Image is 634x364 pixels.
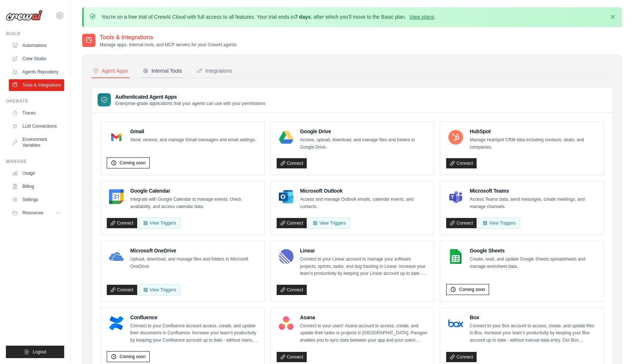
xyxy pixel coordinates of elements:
a: Usage [9,167,64,179]
a: Connect [446,158,477,168]
a: View plans [409,14,434,20]
p: Access Teams data, send messages, create meetings, and manage channels. [470,196,598,210]
h3: Authenticated Agent Apps [115,93,266,101]
: View Triggers [309,218,350,229]
h4: Confluence [130,314,258,321]
img: Linear Logo [279,249,294,264]
a: Crew Studio [9,53,64,65]
h4: Google Sheets [470,247,598,254]
button: View Triggers [139,218,180,229]
p: Connect to your Box account to access, create, and update files in Box. Increase your team’s prod... [470,323,598,344]
img: Google Drive Logo [279,130,294,145]
a: LLM Connections [9,120,64,132]
a: Connect [107,285,137,295]
a: Connect [277,352,307,362]
h4: Google Calendar [130,187,258,194]
span: Resources [22,210,43,216]
a: Tools & Integrations [9,79,64,91]
img: Logo [6,10,43,21]
button: Resources [9,207,64,219]
a: Connect [107,218,137,228]
img: Confluence Logo [109,316,124,331]
div: Operate [6,98,64,104]
a: Traces [9,107,64,119]
h4: HubSpot [470,128,598,135]
h4: Linear [300,247,428,254]
img: Box Logo [448,316,463,331]
a: Billing [9,181,64,192]
a: Connect [277,285,307,295]
: View Triggers [139,284,180,295]
h4: Google Drive [300,128,428,135]
p: Connect to your Linear account to manage your software projects, sprints, tasks, and bug tracking... [300,256,428,277]
a: Connect [446,352,477,362]
img: Microsoft Outlook Logo [279,189,294,204]
span: Coming soon [120,160,146,166]
p: Send, receive, and manage Gmail messages and email settings. [130,136,256,144]
img: Asana Logo [279,316,294,331]
h2: Tools & Integrations [100,33,237,42]
h4: Microsoft Teams [470,187,598,194]
a: Automations [9,40,64,51]
button: Integrations [195,64,234,78]
div: Integrations [197,67,232,74]
a: Connect [277,158,307,168]
p: You're on a free trial of CrewAI Cloud with full access to all features. Your trial ends in , aft... [101,13,436,21]
a: Connect [446,218,477,228]
p: Connect to your Confluence account access, create, and update their documents in Confluence. Incr... [130,323,258,344]
h4: Box [470,314,598,321]
h4: Microsoft OneDrive [130,247,258,254]
: View Triggers [478,218,520,229]
img: HubSpot Logo [448,130,463,145]
img: Gmail Logo [109,130,124,145]
button: Internal Tools [141,64,183,78]
p: Upload, download, and manage files and folders in Microsoft OneDrive. [130,256,258,270]
button: Logout [6,346,64,358]
img: Google Calendar Logo [109,189,124,204]
div: Build [6,31,64,37]
div: Manage [6,159,64,164]
p: Access, upload, download, and manage files and folders in Google Drive. [300,136,428,151]
h4: Microsoft Outlook [300,187,428,194]
p: Access and manage Outlook emails, calendar events, and contacts. [300,196,428,210]
div: Agent Apps [93,67,128,74]
button: Agent Apps [91,64,130,78]
a: Environment Variables [9,134,64,151]
p: Manage apps, internal tools, and MCP servers for your CrewAI agents [100,42,237,48]
span: Coming soon [120,354,146,360]
img: Microsoft Teams Logo [448,189,463,204]
p: Integrate with Google Calendar to manage events, check availability, and access calendar data. [130,196,258,210]
p: Connect to your users’ Asana account to access, create, and update their tasks or projects in [GE... [300,323,428,344]
img: Google Sheets Logo [448,249,463,264]
h4: Asana [300,314,428,321]
a: Settings [9,194,64,205]
span: Coming soon [459,287,485,292]
p: Manage HubSpot CRM data including contacts, deals, and companies. [470,136,598,151]
p: Create, read, and update Google Sheets spreadsheets and manage worksheet data. [470,256,598,270]
img: Microsoft OneDrive Logo [109,249,124,264]
div: Internal Tools [143,67,182,74]
a: Agents Repository [9,66,64,78]
span: Logout [33,349,46,355]
p: Enterprise-grade applications that your agents can use with your permissions [115,101,266,106]
strong: 7 days [295,14,311,20]
h4: Gmail [130,128,256,135]
a: Connect [277,218,307,228]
